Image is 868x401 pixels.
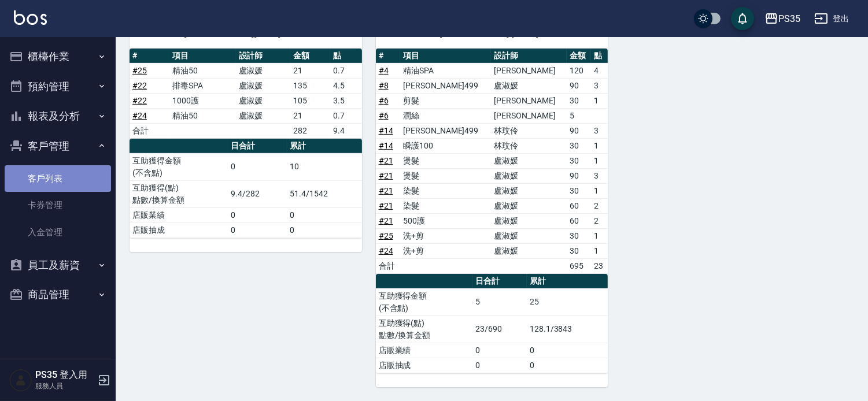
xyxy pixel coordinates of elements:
[567,63,591,78] td: 120
[132,96,147,105] a: #22
[35,381,94,391] p: 服務人員
[290,63,330,78] td: 21
[130,123,169,138] td: 合計
[5,250,111,280] button: 員工及薪資
[591,138,608,153] td: 1
[591,93,608,108] td: 1
[491,93,566,108] td: [PERSON_NAME]
[491,228,566,243] td: 盧淑媛
[228,153,287,180] td: 0
[169,78,235,93] td: 排毒SPA
[567,198,591,213] td: 60
[567,138,591,153] td: 30
[5,42,111,72] button: 櫃檯作業
[591,198,608,213] td: 2
[567,153,591,168] td: 30
[400,243,491,258] td: 洗+剪
[400,108,491,123] td: 潤絲
[376,49,608,274] table: a dense table
[379,216,393,225] a: #21
[169,63,235,78] td: 精油50
[376,274,608,373] table: a dense table
[778,12,800,26] div: PS35
[567,258,591,273] td: 695
[591,243,608,258] td: 1
[591,168,608,183] td: 3
[330,78,361,93] td: 4.5
[400,138,491,153] td: 瞬護100
[290,108,330,123] td: 21
[330,108,361,123] td: 0.7
[376,49,400,64] th: #
[132,66,147,75] a: #25
[287,139,361,154] th: 累計
[5,72,111,102] button: 預約管理
[290,123,330,138] td: 282
[236,49,291,64] th: 設計師
[330,93,361,108] td: 3.5
[379,246,393,255] a: #24
[236,93,291,108] td: 盧淑媛
[472,274,527,289] th: 日合計
[228,180,287,207] td: 9.4/282
[591,63,608,78] td: 4
[472,288,527,315] td: 5
[379,126,393,135] a: #14
[132,111,147,120] a: #24
[491,78,566,93] td: 盧淑媛
[228,222,287,237] td: 0
[379,231,393,240] a: #25
[591,78,608,93] td: 3
[591,153,608,168] td: 1
[567,228,591,243] td: 30
[400,183,491,198] td: 染髮
[567,243,591,258] td: 30
[527,315,608,343] td: 128.1/3843
[400,78,491,93] td: [PERSON_NAME]499
[379,186,393,195] a: #21
[591,183,608,198] td: 1
[130,180,228,207] td: 互助獲得(點) 點數/換算金額
[379,156,393,165] a: #21
[169,93,235,108] td: 1000護
[130,49,362,139] table: a dense table
[591,123,608,138] td: 3
[810,8,854,29] button: 登出
[760,7,805,31] button: PS35
[130,139,362,238] table: a dense table
[567,123,591,138] td: 90
[287,180,361,207] td: 51.4/1542
[491,198,566,213] td: 盧淑媛
[376,258,400,273] td: 合計
[491,49,566,64] th: 設計師
[379,171,393,180] a: #21
[5,131,111,161] button: 客戶管理
[330,123,361,138] td: 9.4
[400,153,491,168] td: 燙髮
[400,63,491,78] td: 精油SPA
[400,198,491,213] td: 染髮
[491,183,566,198] td: 盧淑媛
[567,78,591,93] td: 90
[591,49,608,64] th: 點
[9,369,32,392] img: Person
[287,153,361,180] td: 10
[567,183,591,198] td: 30
[290,78,330,93] td: 135
[169,49,235,64] th: 項目
[379,201,393,210] a: #21
[472,315,527,343] td: 23/690
[5,280,111,310] button: 商品管理
[400,228,491,243] td: 洗+剪
[472,358,527,373] td: 0
[236,63,291,78] td: 盧淑媛
[330,49,361,64] th: 點
[567,49,591,64] th: 金額
[527,343,608,358] td: 0
[591,258,608,273] td: 23
[5,192,111,218] a: 卡券管理
[491,123,566,138] td: 林玟伶
[287,222,361,237] td: 0
[130,222,228,237] td: 店販抽成
[376,343,473,358] td: 店販業績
